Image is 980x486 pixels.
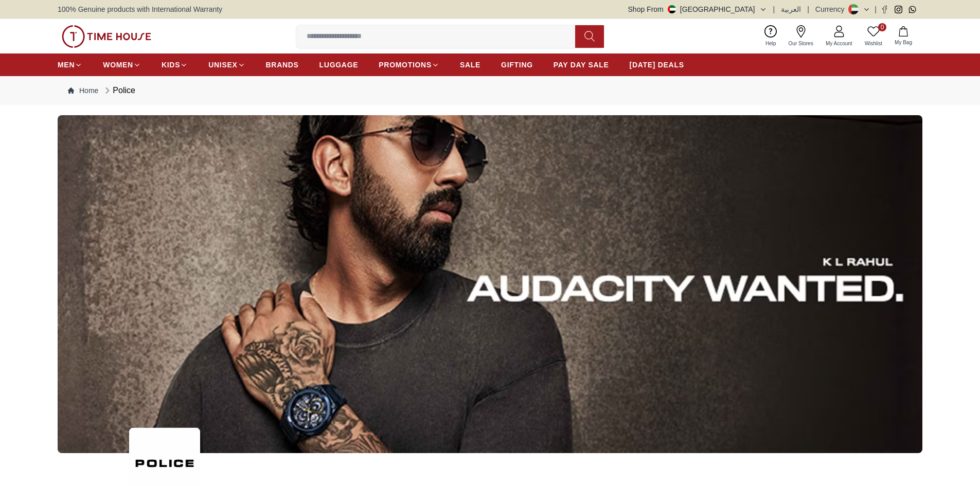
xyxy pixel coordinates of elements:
[501,60,533,70] span: GIFTING
[630,60,684,70] span: [DATE] DEALS
[68,85,98,96] a: Home
[807,4,809,14] span: |
[782,23,819,49] a: Our Stores
[58,115,922,453] img: ...
[266,60,299,70] span: BRANDS
[554,56,609,74] a: PAY DAY SALE
[554,60,609,70] span: PAY DAY SALE
[908,6,916,13] a: Whatsapp
[162,60,180,70] span: KIDS
[208,56,245,74] a: UNISEX
[460,60,480,70] span: SALE
[58,56,82,74] a: MEN
[162,56,188,74] a: KIDS
[861,40,886,47] span: Wishlist
[319,60,359,70] span: LUGGAGE
[58,60,75,70] span: MEN
[875,4,877,14] span: |
[208,60,237,70] span: UNISEX
[379,56,439,74] a: PROMOTIONS
[888,24,918,48] button: My Bag
[58,76,922,105] nav: Breadcrumb
[761,40,780,47] span: Help
[319,56,359,74] a: LUGGAGE
[859,23,888,49] a: 0Wishlist
[785,40,817,47] span: Our Stores
[668,5,676,13] img: United Arab Emirates
[881,6,888,13] a: Facebook
[102,84,135,97] div: Police
[628,4,767,14] button: Shop From[GEOGRAPHIC_DATA]
[103,56,141,74] a: WOMEN
[379,60,432,70] span: PROMOTIONS
[103,60,133,70] span: WOMEN
[460,56,480,74] a: SALE
[815,4,849,14] div: Currency
[501,56,533,74] a: GIFTING
[773,4,775,14] span: |
[266,56,299,74] a: BRANDS
[895,6,902,13] a: Instagram
[781,4,801,14] button: العربية
[630,56,684,74] a: [DATE] DEALS
[822,40,857,47] span: My Account
[890,39,916,46] span: My Bag
[58,4,222,14] span: 100% Genuine products with International Warranty
[878,23,886,31] span: 0
[759,23,782,49] a: Help
[62,25,151,48] img: ...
